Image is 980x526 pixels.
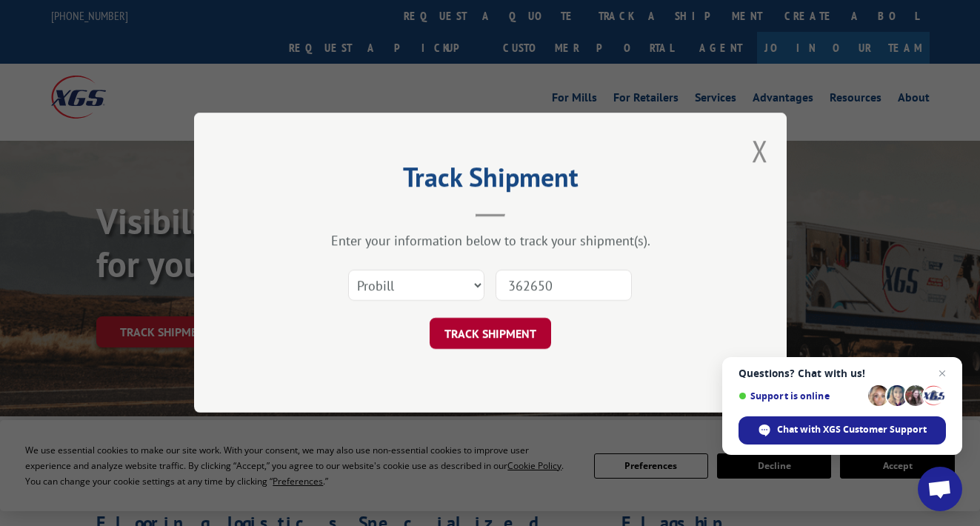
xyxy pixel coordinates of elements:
div: Chat with XGS Customer Support [739,416,946,445]
span: Chat with XGS Customer Support [777,423,927,436]
span: Close chat [933,364,951,382]
h2: Track Shipment [268,167,713,195]
span: Support is online [739,390,863,402]
span: Questions? Chat with us! [739,367,946,379]
div: Enter your information below to track your shipment(s). [268,233,713,250]
button: Close modal [752,131,768,170]
input: Number(s) [496,270,632,302]
button: TRACK SHIPMENT [430,319,551,350]
div: Open chat [918,467,962,511]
